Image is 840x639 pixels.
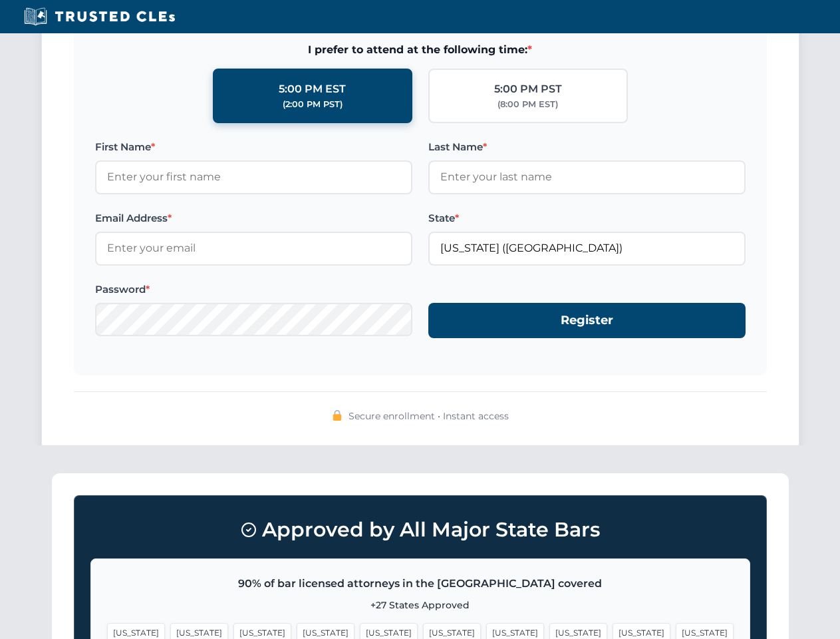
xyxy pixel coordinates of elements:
[95,210,412,226] label: Email Address
[279,81,346,98] div: 5:00 PM EST
[95,41,746,59] span: I prefer to attend at the following time:
[95,232,412,265] input: Enter your email
[107,575,734,592] p: 90% of bar licensed attorneys in the [GEOGRAPHIC_DATA] covered
[428,303,746,338] button: Register
[95,139,412,155] label: First Name
[494,81,562,98] div: 5:00 PM PST
[95,160,412,194] input: Enter your first name
[428,210,746,226] label: State
[428,139,746,155] label: Last Name
[428,160,746,194] input: Enter your last name
[20,7,179,27] img: Trusted CLEs
[349,409,509,423] span: Secure enrollment • Instant access
[107,598,734,612] p: +27 States Approved
[428,232,746,265] input: Florida (FL)
[332,410,343,421] img: 🔒
[283,98,343,111] div: (2:00 PM PST)
[90,512,750,548] h3: Approved by All Major State Bars
[497,98,558,111] div: (8:00 PM EST)
[95,282,412,298] label: Password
